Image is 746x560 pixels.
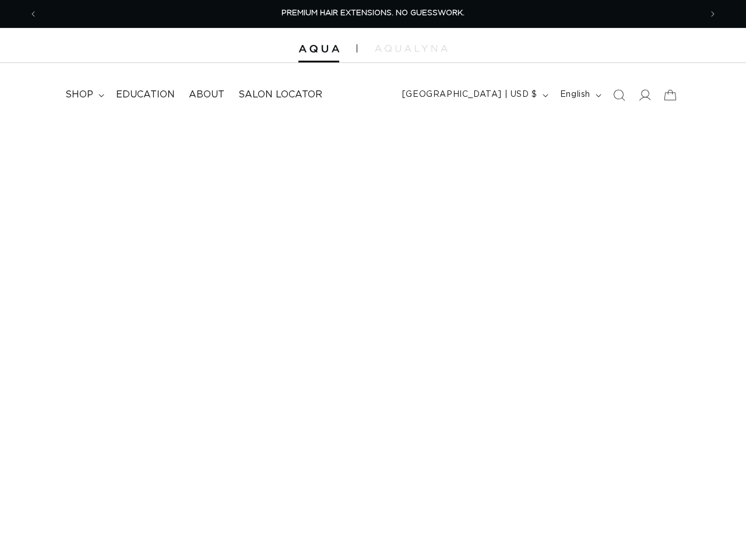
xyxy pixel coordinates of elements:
button: Previous announcement [20,3,46,25]
button: English [553,84,606,106]
span: Education [116,89,175,101]
span: About [189,89,224,101]
span: [GEOGRAPHIC_DATA] | USD $ [402,89,537,101]
summary: shop [58,82,109,108]
a: About [182,82,231,108]
img: aqualyna.com [375,45,448,52]
span: shop [65,89,93,101]
button: [GEOGRAPHIC_DATA] | USD $ [395,84,553,106]
img: Aqua Hair Extensions [298,45,339,53]
span: PREMIUM HAIR EXTENSIONS. NO GUESSWORK. [281,9,465,17]
a: Education [109,82,182,108]
a: Salon Locator [231,82,329,108]
button: Next announcement [700,3,726,25]
summary: Search [606,82,632,108]
span: Salon Locator [238,89,322,101]
span: English [560,89,590,101]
